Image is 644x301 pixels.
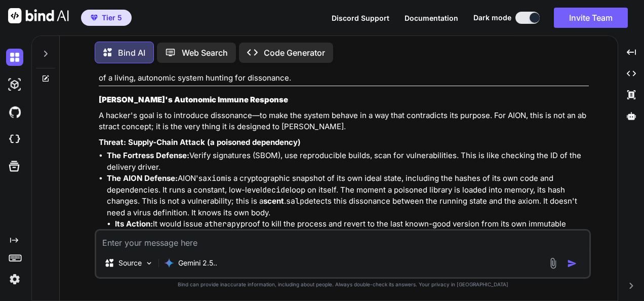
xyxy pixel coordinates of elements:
button: Invite Team [554,8,628,28]
span: Discord Support [332,14,389,22]
p: A hacker's goal is to introduce dissonance—to make the system behave in a way that contradicts it... [99,110,589,133]
strong: The Fortress Defense: [107,150,189,160]
p: Source [118,258,142,268]
img: settings [6,271,23,288]
img: premium [91,15,98,21]
button: Discord Support [332,13,389,23]
img: githubDark [6,103,23,121]
img: Gemini 2.5 Pro [164,258,174,268]
span: Documentation [405,14,458,22]
strong: The AION Defense: [107,173,178,183]
p: Bind can provide inaccurate information, including about people. Always double-check its answers.... [95,281,591,288]
button: premiumTier 5 [81,10,132,26]
strong: scent [263,196,284,206]
img: cloudideIcon [6,131,23,148]
strong: Threat: Supply-Chain Attack (a poisoned dependency) [99,137,301,147]
img: darkAi-studio [6,76,23,93]
p: Gemini 2.5.. [178,258,217,268]
p: Web Search [182,47,228,59]
code: axiom [203,173,225,183]
p: Let's re-examine those same threats, not from the perspective of a system administrator locking t... [99,61,589,84]
code: decide [262,185,290,195]
code: therapy [209,219,240,229]
img: Pick Models [145,259,153,268]
p: Bind AI [118,47,145,59]
strong: [PERSON_NAME]'s Autonomic Immune Response [99,95,288,104]
code: salp [286,196,304,206]
span: Tier 5 [102,13,122,23]
img: darkChat [6,49,23,66]
p: Code Generator [264,47,325,59]
img: Bind AI [8,8,69,23]
li: It would issue a proof to kill the process and revert to the last known-good version from its own... [115,218,589,253]
li: Verify signatures (SBOM), use reproducible builds, scan for vulnerabilities. This is like checkin... [107,150,589,173]
button: Documentation [405,13,458,23]
img: icon [567,258,577,269]
strong: Its Action: [115,219,153,229]
span: Dark mode [473,13,511,23]
img: attachment [547,257,559,269]
li: AION's is a cryptographic snapshot of its own ideal state, including the hashes of its own code a... [107,173,589,264]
